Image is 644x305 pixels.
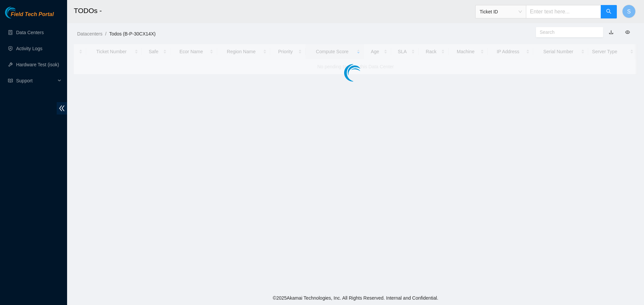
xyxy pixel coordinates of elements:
[67,291,644,305] footer: © 2025 Akamai Technologies, Inc. All Rights Reserved. Internal and Confidential.
[16,46,43,51] a: Activity Logs
[11,11,54,18] span: Field Tech Portal
[16,30,44,35] a: Data Centers
[109,31,156,36] a: Todos (B-P-30CX14X)
[601,5,617,18] button: search
[604,27,619,37] button: download
[57,102,67,115] span: double-left
[540,28,594,36] input: Search
[625,30,630,34] span: eye
[622,5,636,18] button: S
[77,31,102,36] a: Datacenters
[8,78,13,83] span: read
[16,74,56,87] span: Support
[16,62,59,67] a: Hardware Test (isok)
[627,7,631,16] span: S
[5,7,34,18] img: Akamai Technologies
[526,5,601,18] input: Enter text here...
[105,31,106,36] span: /
[606,9,611,15] span: search
[5,12,54,21] a: Akamai TechnologiesField Tech Portal
[480,7,522,17] span: Ticket ID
